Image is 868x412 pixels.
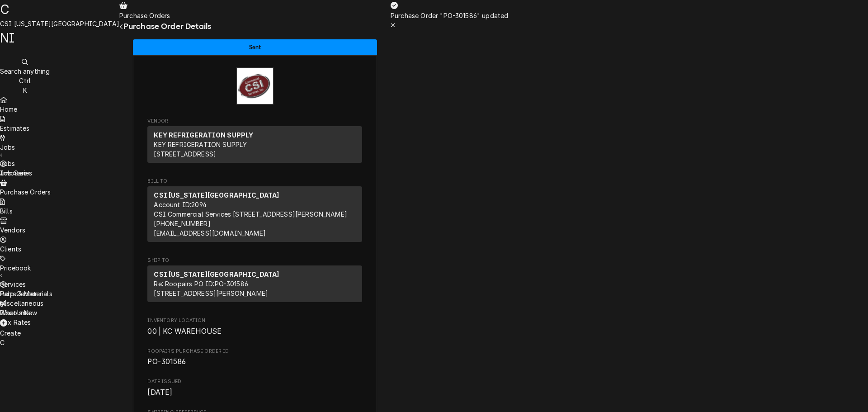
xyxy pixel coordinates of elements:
[154,270,279,278] strong: CSI [US_STATE][GEOGRAPHIC_DATA]
[154,131,253,139] strong: KEY REFRIGERATION SUPPLY
[147,387,362,398] span: Date Issued
[147,186,362,242] div: Bill To
[123,22,212,31] span: Purchase Order Details
[154,210,347,218] span: CSI Commercial Services [STREET_ADDRESS][PERSON_NAME]
[119,12,170,19] span: Purchase Orders
[147,378,362,385] span: Date Issued
[154,229,265,237] a: [EMAIL_ADDRESS][DOMAIN_NAME]
[147,265,362,306] div: Ship To
[154,220,210,227] a: [PHONE_NUMBER]
[147,126,362,166] div: Vendor
[19,77,31,85] span: Ctrl
[147,378,362,398] div: Date Issued
[154,191,279,199] strong: CSI [US_STATE][GEOGRAPHIC_DATA]
[23,86,27,94] span: K
[147,265,362,302] div: Ship To
[154,201,206,208] span: Account ID: 2094
[147,257,362,264] span: Ship To
[147,348,362,355] span: Roopairs Purchase Order ID
[147,357,185,366] span: PO-301586
[133,39,377,55] div: Status
[147,257,362,306] div: Purchase Order Ship To
[147,126,362,163] div: Vendor
[147,317,362,324] span: Inventory Location
[249,44,261,50] span: Sent
[147,118,362,167] div: Purchase Order Vendor
[147,326,362,337] span: Inventory Location
[154,280,248,288] span: Re: Roopairs PO ID: PO-301586
[147,118,362,125] span: Vendor
[391,11,508,20] div: Purchase Order "PO-301586" updated
[147,178,362,246] div: Purchase Order Bill To
[147,356,362,367] span: Roopairs Purchase Order ID
[236,67,274,105] img: Logo
[119,22,123,31] button: Navigate back
[147,186,362,246] div: Bill To
[147,327,222,336] span: 00 | KC WAREHOUSE
[147,388,172,397] span: [DATE]
[147,348,362,367] div: Roopairs Purchase Order ID
[147,317,362,336] div: Inventory Location
[154,141,247,158] span: KEY REFRIGERATION SUPPLY [STREET_ADDRESS]
[147,178,362,185] span: Bill To
[154,289,268,297] span: [STREET_ADDRESS][PERSON_NAME]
